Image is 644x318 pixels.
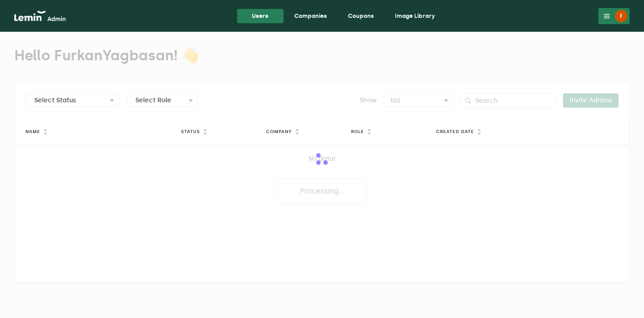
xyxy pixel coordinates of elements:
[388,9,442,23] a: Image Library
[615,10,627,22] div: F
[25,128,40,135] label: Name
[287,9,334,23] a: Companies
[266,128,292,135] label: Company
[237,9,284,23] a: Users
[338,9,384,23] a: Coupons
[436,128,474,135] label: Created Date
[351,128,364,135] label: Role
[14,11,66,21] img: logo
[134,97,171,106] div: Select Role
[181,128,200,135] label: Status
[33,97,76,106] div: Select Status
[598,8,630,24] button: F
